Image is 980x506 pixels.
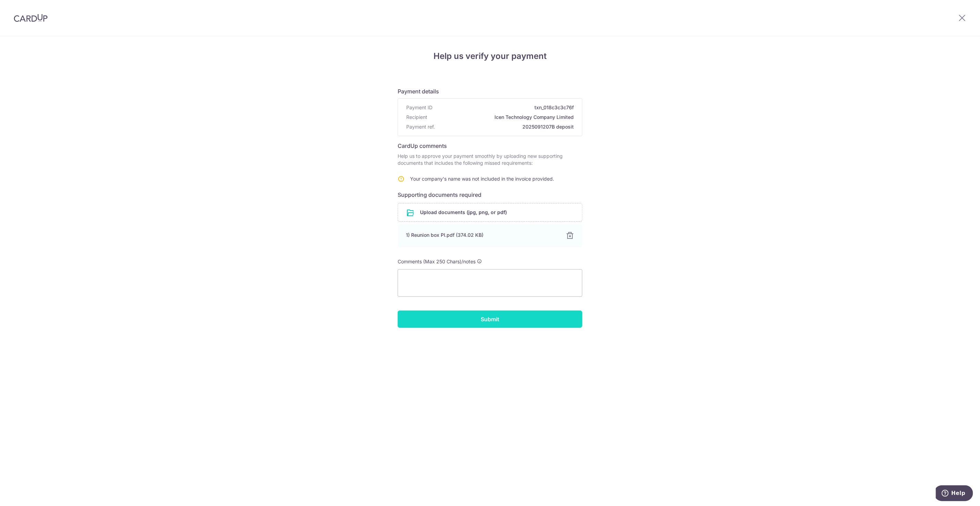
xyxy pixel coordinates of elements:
iframe: Opens a widget where you can find more information [936,485,973,503]
div: 1) Reunion box PI.pdf (374.02 KB) [406,232,558,239]
div: Upload documents (jpg, png, or pdf) [398,203,582,222]
h4: Help us verify your payment [398,50,582,62]
h6: CardUp comments [398,142,582,150]
input: Submit [398,311,582,328]
span: Icen Technology Company Limited [430,114,574,121]
span: Comments (Max 250 Chars)/notes [398,259,476,264]
span: txn_018c3c3c76f [435,104,574,111]
img: CardUp [14,14,48,22]
span: Payment ref. [406,123,435,130]
p: Help us to approve your payment smoothly by uploading new supporting documents that includes the ... [398,153,582,166]
span: 2025091207B deposit [438,123,574,130]
h6: Payment details [398,87,582,95]
span: Payment ID [406,104,432,111]
h6: Supporting documents required [398,191,582,199]
span: Your company's name was not included in the invoice provided. [410,176,554,182]
span: Recipient [406,114,427,121]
